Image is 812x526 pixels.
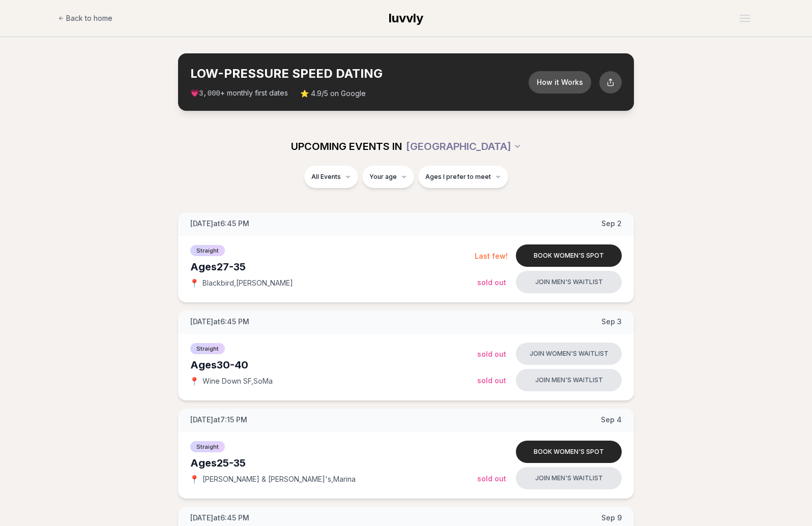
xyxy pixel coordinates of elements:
[477,376,506,385] span: Sold Out
[202,474,356,484] span: [PERSON_NAME] & [PERSON_NAME]'s , Marina
[477,474,506,483] span: Sold Out
[406,135,521,158] button: [GEOGRAPHIC_DATA]
[777,491,802,516] iframe: Intercom live chat
[190,475,198,483] span: 📍
[601,219,622,229] span: Sep 2
[311,173,341,181] span: All Events
[190,279,198,287] span: 📍
[300,88,366,99] span: ⭐ 4.9/5 on Google
[516,271,622,293] button: Join men's waitlist
[202,278,293,288] span: Blackbird , [PERSON_NAME]
[516,343,622,365] button: Join women's waitlist
[369,173,397,181] span: Your age
[58,8,112,28] a: Back to home
[199,89,220,98] span: 3,000
[516,467,622,489] button: Join men's waitlist
[190,66,529,82] h2: LOW-PRESSURE SPEED DATING
[190,260,475,274] div: Ages 27-35
[389,11,423,25] span: luvvly
[516,441,622,463] button: Book women's spot
[529,71,591,94] button: How it Works
[516,369,622,391] button: Join men's waitlist
[190,456,477,470] div: Ages 25-35
[190,343,225,354] span: Straight
[304,166,358,188] button: All Events
[516,244,622,267] button: Book women's spot
[475,252,508,260] span: Last few!
[190,219,249,229] span: [DATE] at 6:45 PM
[66,13,112,23] span: Back to home
[362,166,414,188] button: Your age
[477,278,506,287] span: Sold Out
[190,441,225,452] span: Straight
[736,11,754,26] button: Open menu
[601,415,622,425] span: Sep 4
[291,139,402,153] span: UPCOMING EVENTS IN
[190,317,249,327] span: [DATE] at 6:45 PM
[601,317,622,327] span: Sep 3
[425,173,491,181] span: Ages I prefer to meet
[202,376,273,386] span: Wine Down SF , SoMa
[418,166,508,188] button: Ages I prefer to meet
[190,415,247,425] span: [DATE] at 7:15 PM
[190,245,225,256] span: Straight
[190,513,249,523] span: [DATE] at 6:45 PM
[190,377,198,385] span: 📍
[477,350,506,358] span: Sold Out
[601,513,622,523] span: Sep 9
[190,358,477,372] div: Ages 30-40
[190,88,288,99] span: 💗 + monthly first dates
[389,10,423,26] a: luvvly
